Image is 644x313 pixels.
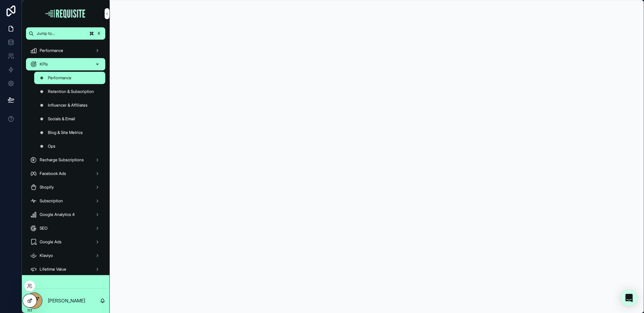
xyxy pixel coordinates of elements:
[40,62,48,67] span: KPIs
[34,126,105,139] a: Blog & Site Metrics
[26,58,105,70] a: KPIs
[621,290,637,306] div: Open Intercom Messenger
[48,89,94,94] span: Retention & Subscription
[40,48,63,53] span: Performance
[40,239,62,245] span: Google Ads
[26,236,105,248] a: Google Ads
[26,154,105,166] a: Recharge Subscriptions
[22,40,109,275] div: scrollable content
[40,253,53,258] span: Klaviyo
[44,8,87,19] img: App logo
[26,263,105,275] a: Lifetime Value
[34,113,105,125] a: Socials & Email
[48,103,88,108] span: Influencer & Affiliates
[48,116,75,122] span: Socials & Email
[26,181,105,193] a: Shopify
[40,185,54,190] span: Shopify
[34,140,105,152] a: Ops
[40,267,66,272] span: Lifetime Value
[96,31,102,36] span: K
[34,85,105,98] a: Retention & Subscription
[34,72,105,84] a: Performance
[40,198,63,204] span: Subscription
[40,226,48,231] span: SEO
[48,297,85,304] p: [PERSON_NAME]
[48,75,71,81] span: Performance
[40,157,84,163] span: Recharge Subscriptions
[26,222,105,234] a: SEO
[26,249,105,262] a: Klaviyo
[26,44,105,57] a: Performance
[48,144,55,149] span: Ops
[26,279,56,284] span: Viewing as Dom
[26,167,105,180] a: Facebook Ads
[34,99,105,111] a: Influencer & Affiliates
[48,130,83,135] span: Blog & Site Metrics
[26,195,105,207] a: Subscription
[40,212,75,217] span: Google Analytics 4
[26,208,105,221] a: Google Analytics 4
[37,31,85,36] span: Jump to...
[26,27,105,40] button: Jump to...K
[40,171,66,176] span: Facebook Ads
